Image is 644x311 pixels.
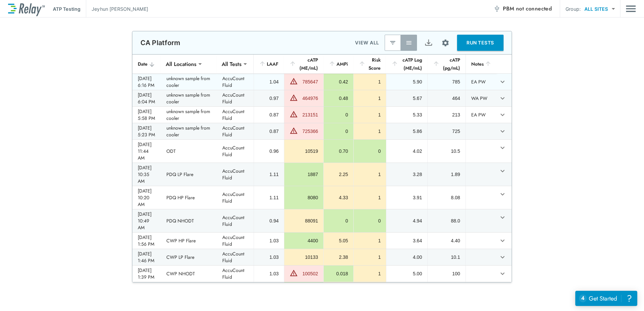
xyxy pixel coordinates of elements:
[290,94,298,102] img: Warning
[465,90,497,106] td: WA PW
[329,217,348,224] div: 0
[290,217,318,224] div: 88091
[259,148,279,154] div: 0.96
[433,56,460,72] div: cATP (pg/mL)
[259,95,279,102] div: 0.97
[289,56,318,72] div: cATP (ME/mL)
[217,74,254,90] td: AccuCount Fluid
[8,2,45,16] img: LuminUltra Relay
[217,140,254,163] td: AccuCount Fluid
[493,5,500,12] img: Offline Icon
[465,74,497,90] td: EA PW
[140,39,181,47] p: CA Platform
[299,111,318,118] div: 213151
[290,77,298,85] img: Warning
[497,165,508,177] button: expand row
[503,4,552,13] span: PBM
[497,109,508,120] button: expand row
[138,108,156,122] div: [DATE] 5:58 PM
[392,78,422,85] div: 5.90
[217,90,254,106] td: AccuCount Fluid
[433,254,460,261] div: 10.1
[497,93,508,104] button: expand row
[392,194,422,201] div: 3.91
[329,95,348,102] div: 0.48
[392,128,422,135] div: 5.86
[575,291,637,306] iframe: Resource center
[497,126,508,137] button: expand row
[497,268,508,279] button: expand row
[433,78,460,85] div: 785
[217,123,254,139] td: AccuCount Fluid
[138,187,156,208] div: [DATE] 10:20 AM
[217,282,254,298] td: AccuCount Fluid
[359,148,381,154] div: 0
[299,270,318,277] div: 100502
[329,270,348,277] div: 0.018
[359,217,381,224] div: 0
[299,128,318,135] div: 725366
[217,163,254,186] td: AccuCount Fluid
[290,110,298,118] img: Warning
[457,35,504,51] button: RUN TESTS
[132,55,161,74] th: Date
[161,249,217,265] td: CWP LP Flare
[359,254,381,261] div: 1
[290,194,318,201] div: 8080
[161,209,217,232] td: PDQ NHODT
[217,266,254,282] td: AccuCount Fluid
[217,107,254,123] td: AccuCount Fluid
[566,5,581,12] p: Group:
[217,209,254,232] td: AccuCount Fluid
[497,142,508,153] button: expand row
[329,111,348,118] div: 0
[359,237,381,244] div: 1
[392,148,422,154] div: 4.02
[433,270,460,277] div: 100
[290,269,298,277] img: Warning
[433,194,460,201] div: 8.08
[161,282,217,298] td: CWP HP Flare
[92,5,148,12] p: Jeyhun [PERSON_NAME]
[161,123,217,139] td: unknown sample from cooler
[259,237,279,244] div: 1.03
[138,250,156,264] div: [DATE] 1:46 PM
[259,254,279,261] div: 1.03
[392,270,422,277] div: 5.00
[497,188,508,200] button: expand row
[138,164,156,184] div: [DATE] 10:35 AM
[389,39,396,46] img: Latest
[424,39,433,47] img: Export Icon
[359,128,381,135] div: 1
[138,211,156,231] div: [DATE] 10:49 AM
[259,171,279,178] div: 1.11
[329,148,348,154] div: 0.70
[433,95,460,102] div: 464
[138,75,156,89] div: [DATE] 6:16 PM
[161,266,217,282] td: CWP NHODT
[161,74,217,90] td: unknown sample from cooler
[329,171,348,178] div: 2.25
[433,217,460,224] div: 88.0
[53,5,80,12] p: ATP Testing
[392,111,422,118] div: 5.33
[471,60,491,68] div: Notes
[359,270,381,277] div: 1
[329,60,348,68] div: AMPi
[497,251,508,263] button: expand row
[391,56,422,72] div: cATP Log (ME/mL)
[299,78,318,85] div: 785647
[329,237,348,244] div: 5.05
[392,95,422,102] div: 5.67
[497,76,508,88] button: expand row
[161,163,217,186] td: PDQ LP Flare
[138,234,156,247] div: [DATE] 1:56 PM
[433,111,460,118] div: 213
[433,128,460,135] div: 725
[626,2,636,15] button: Main menu
[392,237,422,244] div: 3.64
[259,78,279,85] div: 1.04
